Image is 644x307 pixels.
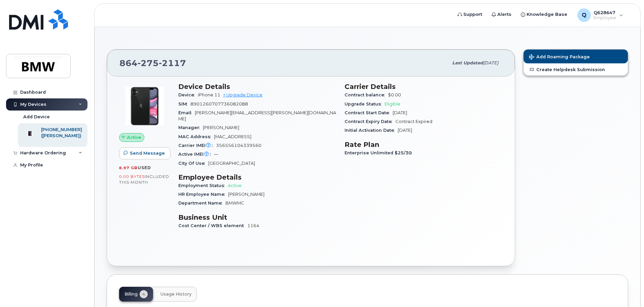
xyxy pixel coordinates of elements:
[178,110,195,115] span: Email
[524,50,628,63] button: Add Roaming Package
[247,223,259,228] span: 1164
[138,58,159,68] span: 275
[138,165,151,170] span: used
[178,101,190,106] span: SIM
[345,101,385,106] span: Upgrade Status
[127,134,141,141] span: Active
[130,150,165,156] span: Send Message
[178,183,228,188] span: Employment Status
[178,173,336,181] h3: Employee Details
[208,161,255,166] span: [GEOGRAPHIC_DATA]
[452,60,483,65] span: Last updated
[385,101,400,106] span: Eligible
[225,201,244,206] span: BMWMC
[178,110,336,121] span: [PERSON_NAME][EMAIL_ADDRESS][PERSON_NAME][DOMAIN_NAME]
[483,60,498,65] span: [DATE]
[228,183,242,188] span: Active
[178,213,336,221] h3: Business Unit
[178,83,336,91] h3: Device Details
[178,92,198,97] span: Device
[190,101,248,106] span: 8901260707736082088
[345,119,395,124] span: Contract Expiry Date
[228,192,264,197] span: [PERSON_NAME]
[160,291,191,297] span: Usage History
[124,86,165,126] img: iPhone_11.jpg
[345,92,388,97] span: Contract balance
[524,63,628,75] a: Create Helpdesk Submission
[345,110,393,115] span: Contract Start Date
[119,58,186,68] span: 864
[159,58,186,68] span: 2117
[119,165,138,170] span: 8.97 GB
[395,119,432,124] span: Contract Expired
[119,147,171,159] button: Send Message
[529,54,590,61] span: Add Roaming Package
[214,152,218,157] span: —
[178,143,216,148] span: Carrier IMEI
[393,110,407,115] span: [DATE]
[178,161,208,166] span: City Of Use
[178,192,228,197] span: HR Employee Name
[345,150,415,155] span: Enterprise Unlimited $25/30
[223,92,262,97] a: + Upgrade Device
[178,223,247,228] span: Cost Center / WBS element
[203,125,239,130] span: [PERSON_NAME]
[216,143,261,148] span: 356556104339560
[119,174,145,179] span: 0.00 Bytes
[178,201,225,206] span: Department Name
[178,134,214,139] span: MAC Address
[198,92,220,97] span: iPhone 11
[214,134,251,139] span: [MAC_ADDRESS]
[345,128,398,133] span: Initial Activation Date
[178,125,203,130] span: Manager
[345,83,503,91] h3: Carrier Details
[388,92,401,97] span: $0.00
[178,152,214,157] span: Active IMEI
[615,278,639,302] iframe: Messenger Launcher
[345,141,503,149] h3: Rate Plan
[398,128,412,133] span: [DATE]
